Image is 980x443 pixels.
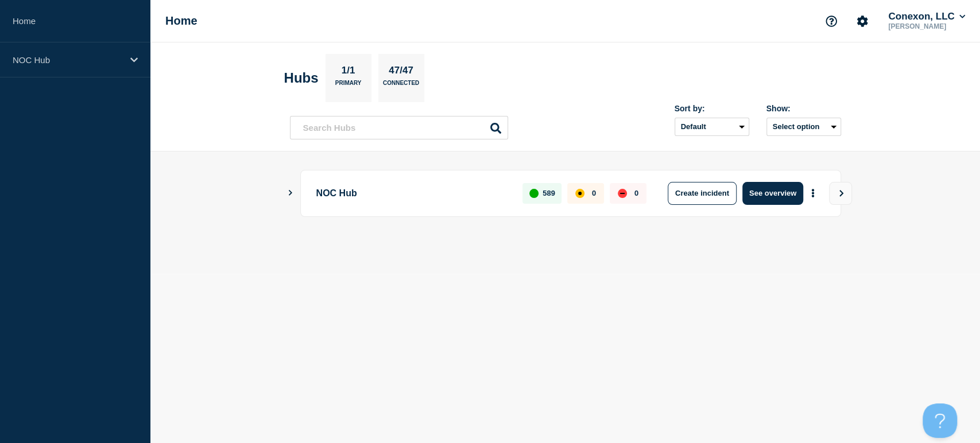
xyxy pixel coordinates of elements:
h2: Hubs [284,70,319,86]
p: 47/47 [385,65,418,80]
button: More actions [805,182,820,204]
div: down [618,189,627,198]
button: See overview [742,182,803,205]
div: Show: [766,104,841,113]
p: 0 [634,189,638,197]
select: Sort by [675,118,749,136]
button: Account settings [850,9,874,33]
p: NOC Hub [316,182,510,205]
button: Show Connected Hubs [288,189,293,197]
p: 0 [592,189,596,197]
button: Support [819,9,843,33]
button: Select option [766,118,841,136]
p: [PERSON_NAME] [886,22,967,30]
p: 1/1 [337,65,359,80]
button: View [829,182,852,205]
input: Search Hubs [290,116,508,139]
h1: Home [165,14,197,28]
div: affected [575,189,584,198]
p: 589 [543,189,555,197]
iframe: Help Scout Beacon - Open [923,403,957,438]
p: NOC Hub [13,55,123,65]
p: Primary [335,80,362,92]
button: Conexon, LLC [886,11,967,22]
p: Connected [383,80,419,92]
div: Sort by: [675,104,749,113]
div: up [529,189,539,198]
button: Create incident [668,182,737,205]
